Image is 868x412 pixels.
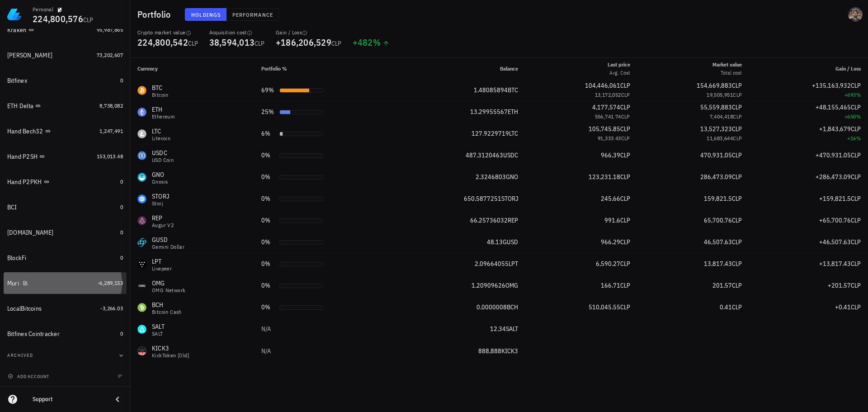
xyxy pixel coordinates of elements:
div: Ethereum [152,114,175,119]
span: 105,745.85 [589,125,620,133]
span: Holdings [191,11,221,18]
span: 0 [120,254,123,261]
span: 0 [120,229,123,236]
div: Bitcoin [152,92,169,98]
div: Muri [7,279,19,287]
span: CLP [732,238,742,246]
th: Balance: Not sorted. Activate to sort ascending. [396,58,525,80]
span: Currency [137,65,158,72]
span: +159,821.5 [819,194,851,203]
div: OMG-icon [137,281,146,290]
span: CLP [732,281,742,289]
span: 154,669,883 [697,81,732,90]
span: STORJ [501,194,518,203]
span: CLP [733,135,742,142]
span: % [373,36,381,48]
div: Crypto market value [137,29,198,36]
div: Last price [608,61,630,69]
span: 224,800,576 [33,13,83,25]
span: Portfolio % [261,65,287,72]
div: Litecoin [152,136,170,141]
span: 104,446,061 [585,81,620,90]
span: +201.57 [828,281,851,289]
div: SALT [152,331,165,336]
span: CLP [255,39,265,47]
span: 966.39 [601,151,620,159]
span: N/A [261,347,271,355]
span: 48.13 [487,238,503,246]
div: 0% [261,194,276,204]
div: [PERSON_NAME] [7,52,52,59]
span: CLP [851,238,861,246]
span: CLP [620,303,630,311]
span: 2.09664055 [475,260,509,268]
div: KICK3-icon [137,346,146,355]
span: 1.48085894 [474,86,508,94]
span: CLP [620,125,630,133]
span: CLP [620,103,630,111]
div: 69% [261,85,276,95]
div: 0% [261,151,276,160]
span: CLP [732,125,742,133]
span: 65,700.76 [704,216,732,224]
div: USDC-icon [137,151,146,160]
div: +16 [756,134,861,143]
div: Acquisition cost [209,29,265,36]
span: +48,155,465 [816,103,851,111]
div: OMG [152,279,185,288]
th: Portfolio %: Not sorted. Activate to sort ascending. [254,58,396,80]
div: BCH [152,300,182,309]
div: Gain / Loss [276,29,342,36]
span: 159,821.5 [704,194,732,203]
span: +0.41 [835,303,851,311]
span: 470,931.05 [700,151,732,159]
span: +1,843,679 [819,125,851,133]
a: Hand P2PKH 0 [4,171,127,193]
span: Balance [500,65,518,72]
span: +65,700.76 [819,216,851,224]
span: 286,473.09 [700,173,732,181]
div: 0% [261,259,276,269]
div: USDC [152,148,174,157]
div: Gemini Dollar [152,244,184,250]
span: 1.20909626 [472,281,505,289]
a: Hand Bech32 1,247,491 [4,120,127,142]
div: KICK3 [152,344,189,353]
span: 13,527,323 [700,125,732,133]
span: REP [508,216,518,224]
span: BCH [507,303,518,311]
div: Avg. Cost [608,69,630,77]
span: CLP [620,281,630,289]
span: GNO [506,173,518,181]
span: 0 [120,178,123,185]
span: CLP [732,103,742,111]
div: Hand P2SH [7,153,38,161]
span: KICK3 [501,347,518,355]
span: CLP [620,260,630,268]
span: LPT [509,260,518,268]
div: BCI [7,204,17,211]
div: Market value [712,61,742,69]
div: Gnosis [152,179,168,185]
span: +286,473.09 [816,173,851,181]
span: LTC [509,129,518,137]
span: CLP [331,39,342,47]
button: add account [5,372,53,381]
span: CLP [620,238,630,246]
span: 224,800,542 [137,36,188,48]
div: 0% [261,237,276,247]
span: Gain / Loss [835,65,861,72]
div: 25% [261,107,276,117]
span: -3,266.03 [100,305,123,312]
span: 11,683,644 [707,135,733,142]
div: USD Coin [152,157,174,163]
span: CLP [851,125,861,133]
th: Gain / Loss: Not sorted. Activate to sort ascending. [749,58,868,80]
h1: Portfolio [137,7,174,22]
span: CLP [851,194,861,203]
span: 245.66 [601,194,620,203]
span: N/A [261,325,271,333]
span: CLP [621,113,630,120]
span: 13,817.43 [704,260,732,268]
div: LocalBitcoins [7,305,42,313]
